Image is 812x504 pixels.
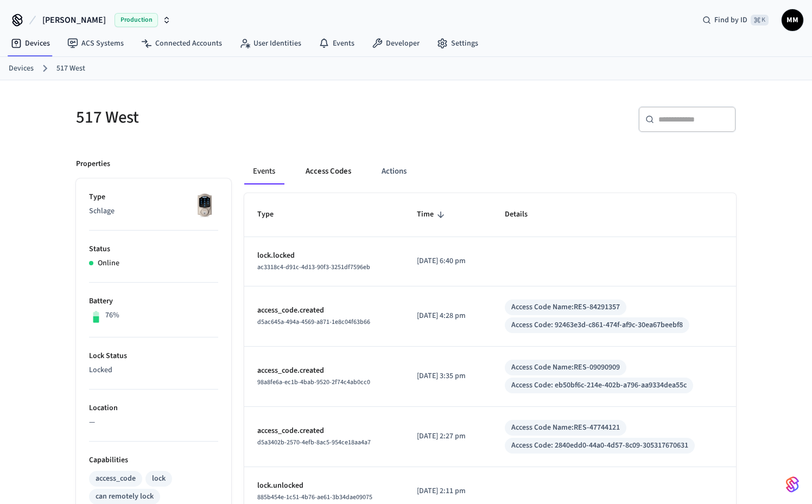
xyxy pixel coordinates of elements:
[2,34,59,53] a: Devices
[59,34,132,53] a: ACS Systems
[511,422,620,433] div: Access Code Name: RES-47744121
[257,206,288,223] span: Type
[511,362,620,373] div: Access Code Name: RES-09090909
[417,371,479,382] p: [DATE] 3:35 pm
[105,310,119,321] p: 76%
[257,493,372,502] span: 885b454e-1c51-4b76-ae61-3b34dae09075
[783,10,802,30] span: MM
[98,258,119,269] p: Online
[417,431,479,442] p: [DATE] 2:27 pm
[310,34,363,53] a: Events
[417,486,479,497] p: [DATE] 2:11 pm
[89,244,218,255] p: Status
[505,206,542,223] span: Details
[89,350,218,362] p: Lock Status
[511,302,620,313] div: Access Code Name: RES-84291357
[244,158,736,184] div: ant example
[244,158,284,184] button: Events
[417,310,479,322] p: [DATE] 4:28 pm
[257,425,391,437] p: access_code.created
[428,34,487,53] a: Settings
[152,473,166,484] div: lock
[511,380,687,391] div: Access Code: eb50bf6c-214e-402b-a796-aa9334dea55c
[257,378,370,387] span: 98a8fe6a-ec1b-4bab-9520-2f74c4ab0cc0
[257,365,391,377] p: access_code.created
[56,63,85,74] a: 517 West
[257,480,391,492] p: lock.unlocked
[42,14,106,27] span: [PERSON_NAME]
[89,206,218,217] p: Schlage
[89,296,218,307] p: Battery
[751,15,769,25] span: ⌘ K
[132,34,231,53] a: Connected Accounts
[786,476,799,493] img: SeamLogoGradient.69752ec5.svg
[89,455,218,466] p: Capabilities
[191,192,218,219] img: Schlage Sense Smart Deadbolt with Camelot Trim, Front
[89,192,218,203] p: Type
[96,491,154,502] div: can remotely lock
[257,438,371,447] span: d5a3402b-2570-4efb-8ac5-954ce18aa4a7
[373,158,415,184] button: Actions
[9,63,34,74] a: Devices
[89,403,218,414] p: Location
[511,440,688,451] div: Access Code: 2840edd0-44a0-4d57-8c09-305317670631
[115,13,158,27] span: Production
[96,473,136,484] div: access_code
[257,305,391,316] p: access_code.created
[363,34,428,53] a: Developer
[257,250,391,261] p: lock.locked
[231,34,310,53] a: User Identities
[297,158,360,184] button: Access Codes
[89,365,218,376] p: Locked
[511,320,683,331] div: Access Code: 92463e3d-c861-474f-af9c-30ea67beebf8
[89,417,218,428] p: —
[417,256,479,267] p: [DATE] 6:40 pm
[257,263,370,272] span: ac3318c4-d91c-4d13-90f3-3251df7596eb
[257,317,370,327] span: d5ac645a-494a-4569-a871-1e8c04f63b66
[417,206,448,223] span: Time
[714,15,747,25] span: Find by ID
[694,10,777,30] div: Find by ID⌘ K
[76,106,399,129] h5: 517 West
[76,158,110,170] p: Properties
[782,9,803,31] button: MM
